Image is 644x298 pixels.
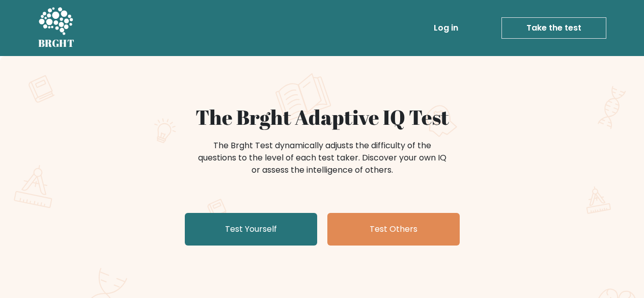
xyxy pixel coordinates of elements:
h5: BRGHT [38,37,75,49]
a: Test Yourself [185,213,317,246]
div: The Brght Test dynamically adjusts the difficulty of the questions to the level of each test take... [195,140,450,176]
a: BRGHT [38,4,75,52]
a: Test Others [327,213,460,246]
a: Log in [430,18,462,38]
a: Take the test [501,17,606,39]
h1: The Brght Adaptive IQ Test [74,105,571,129]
